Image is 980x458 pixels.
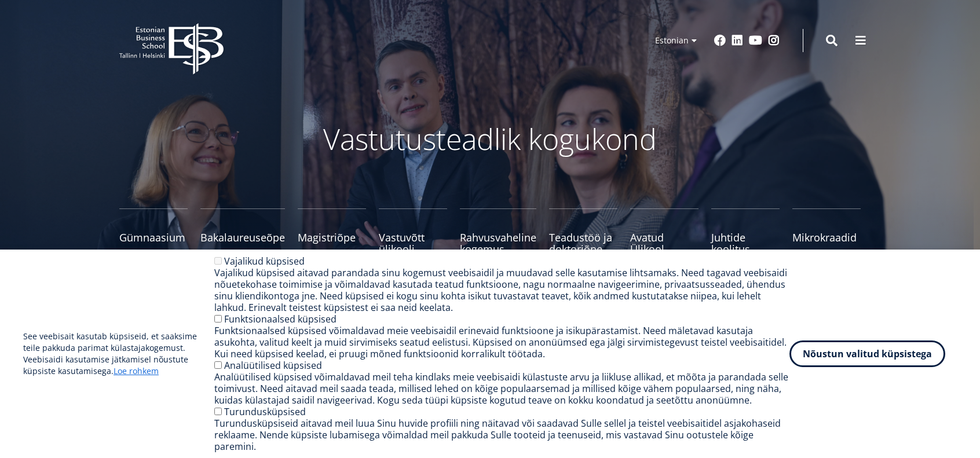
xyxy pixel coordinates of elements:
[630,232,699,255] span: Avatud Ülikool
[379,232,447,255] span: Vastuvõtt ülikooli
[298,232,366,243] span: Magistriõpe
[768,35,780,46] a: Instagram
[214,371,789,406] div: Analüütilised küpsised võimaldavad meil teha kindlaks meie veebisaidi külastuste arvu ja liikluse...
[792,232,861,243] span: Mikrokraadid
[200,232,285,243] span: Bakalaureuseõpe
[23,331,214,377] p: See veebisait kasutab küpsiseid, et saaksime teile pakkuda parimat külastajakogemust. Veebisaidi ...
[224,405,306,418] label: Turundusküpsised
[460,208,536,255] a: Rahvusvaheline kogemus
[732,35,743,46] a: Linkedin
[224,255,305,268] label: Vajalikud küpsised
[214,267,789,313] div: Vajalikud küpsised aitavad parandada sinu kogemust veebisaidil ja muudavad selle kasutamise lihts...
[711,232,780,255] span: Juhtide koolitus
[549,208,617,255] a: Teadustöö ja doktoriõpe
[789,340,945,367] button: Nõustun valitud küpsistega
[200,208,285,255] a: Bakalaureuseõpe
[214,417,789,452] div: Turundusküpsiseid aitavad meil luua Sinu huvide profiili ning näitavad või saadavad Sulle sellel ...
[749,35,762,46] a: Youtube
[183,122,797,156] p: Vastutusteadlik kogukond
[379,208,447,255] a: Vastuvõtt ülikooli
[460,232,536,255] span: Rahvusvaheline kogemus
[711,208,780,255] a: Juhtide koolitus
[549,232,617,255] span: Teadustöö ja doktoriõpe
[114,365,159,377] a: Loe rohkem
[119,208,188,255] a: Gümnaasium
[630,208,699,255] a: Avatud Ülikool
[224,359,322,372] label: Analüütilised küpsised
[792,208,861,255] a: Mikrokraadid
[214,325,789,360] div: Funktsionaalsed küpsised võimaldavad meie veebisaidil erinevaid funktsioone ja isikupärastamist. ...
[224,313,337,325] label: Funktsionaalsed küpsised
[298,208,366,255] a: Magistriõpe
[714,35,726,46] a: Facebook
[119,232,188,243] span: Gümnaasium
